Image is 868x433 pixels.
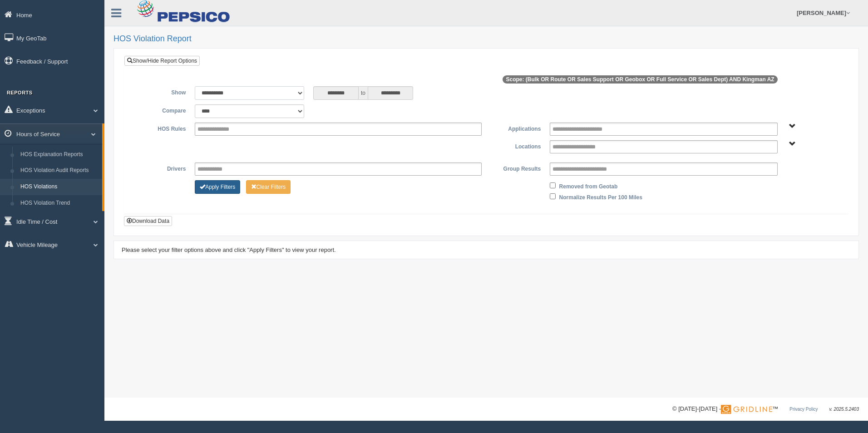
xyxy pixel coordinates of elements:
label: Compare [131,104,190,115]
div: © [DATE]-[DATE] - ™ [672,404,859,414]
label: Drivers [131,162,190,173]
label: Removed from Geotab [559,180,618,191]
a: HOS Explanation Reports [16,147,102,163]
a: HOS Violation Trend [16,195,102,212]
button: Download Data [124,216,172,226]
button: Change Filter Options [195,180,240,194]
button: Change Filter Options [246,180,291,194]
label: HOS Rules [131,123,190,133]
label: Show [131,86,190,97]
span: Scope: (Bulk OR Route OR Sales Support OR Geobox OR Full Service OR Sales Dept) AND Kingman AZ [503,75,777,84]
a: HOS Violations [16,179,102,195]
label: Locations [486,140,545,151]
label: Applications [486,123,545,133]
label: Normalize Results Per 100 Miles [559,191,642,202]
label: Group Results [486,162,545,173]
h2: HOS Violation Report [113,34,859,44]
img: Gridline [721,405,772,414]
span: Please select your filter options above and click "Apply Filters" to view your report. [122,246,336,253]
a: Privacy Policy [789,407,818,412]
span: v. 2025.5.2403 [829,407,859,412]
span: to [359,86,368,100]
a: Show/Hide Report Options [124,56,200,66]
a: HOS Violation Audit Reports [16,162,102,179]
